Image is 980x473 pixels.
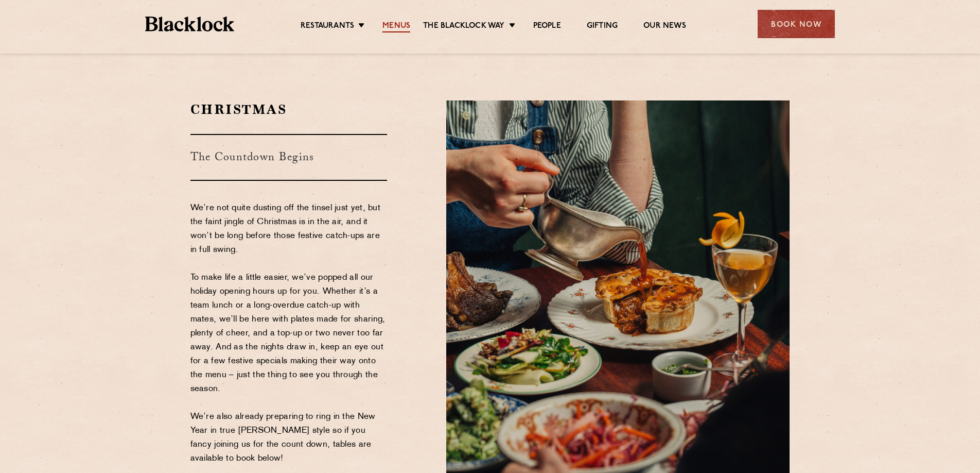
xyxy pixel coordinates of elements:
[587,21,618,32] a: Gifting
[190,201,388,466] p: We’re not quite dusting off the tinsel just yet, but the faint jingle of Christmas is in the air,...
[533,21,561,32] a: People
[758,10,835,38] div: Book Now
[190,100,388,119] h2: Christmas
[643,21,686,32] a: Our News
[423,21,504,32] a: The Blacklock Way
[301,21,354,32] a: Restaurants
[190,134,388,181] h3: The Countdown Begins
[145,16,234,31] img: BL_Textured_Logo-footer-cropped.svg
[382,21,410,32] a: Menus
